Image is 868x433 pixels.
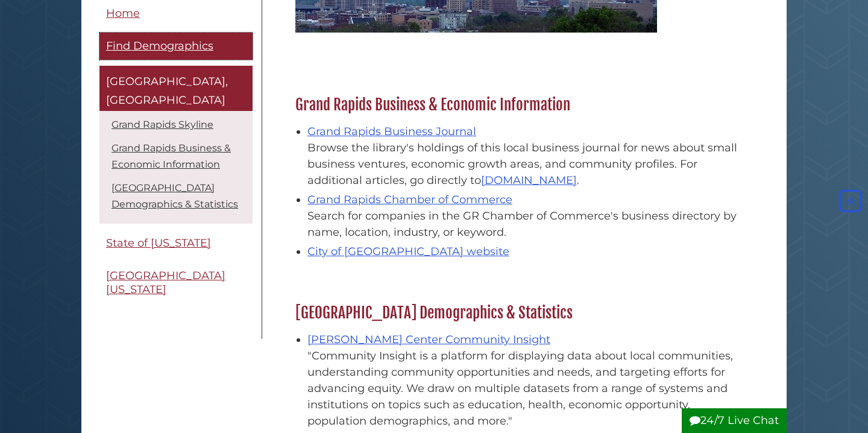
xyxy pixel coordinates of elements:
[106,7,140,20] span: Home
[682,408,787,433] button: 24/7 Live Chat
[99,66,253,111] a: [GEOGRAPHIC_DATA], [GEOGRAPHIC_DATA]
[307,333,550,346] a: [PERSON_NAME] Center Community Insight
[289,303,750,323] h2: [GEOGRAPHIC_DATA] Demographics & Statistics
[106,236,211,250] span: State of [US_STATE]
[307,245,509,258] a: City of [GEOGRAPHIC_DATA] website
[106,40,213,53] span: Find Demographics
[307,193,512,206] a: Grand Rapids Chamber of Commerce
[307,208,744,241] div: Search for companies in the GR Chamber of Commerce's business directory by name, location, indust...
[481,174,577,187] a: [DOMAIN_NAME]
[289,95,750,115] h2: Grand Rapids Business & Economic Information
[307,140,744,189] div: Browse the library's holdings of this local business journal for news about small business ventur...
[106,270,225,297] span: [GEOGRAPHIC_DATA][US_STATE]
[836,195,865,208] a: Back to Top
[307,125,476,138] a: Grand Rapids Business Journal
[106,75,228,107] span: [GEOGRAPHIC_DATA], [GEOGRAPHIC_DATA]
[112,142,231,170] a: Grand Rapids Business & Economic Information
[99,33,253,60] a: Find Demographics
[307,348,744,429] div: "Community Insight is a platform for displaying data about local communities, understanding commu...
[112,182,238,210] a: [GEOGRAPHIC_DATA] Demographics & Statistics
[112,119,213,130] a: Grand Rapids Skyline
[99,263,253,303] a: [GEOGRAPHIC_DATA][US_STATE]
[99,230,253,257] a: State of [US_STATE]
